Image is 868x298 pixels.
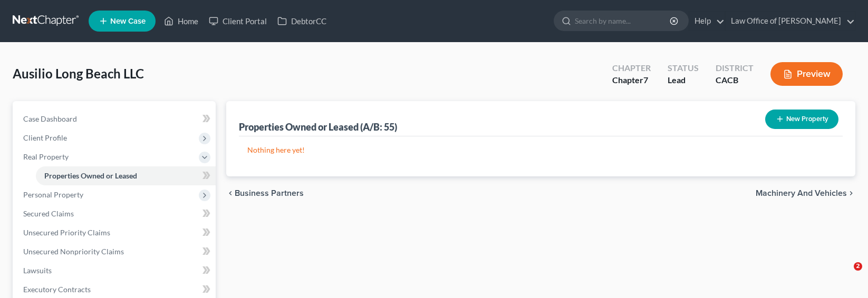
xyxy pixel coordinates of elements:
span: Properties Owned or Leased [44,171,137,180]
a: Unsecured Priority Claims [15,223,216,242]
a: Case Dashboard [15,110,216,128]
button: New Property [765,110,838,129]
button: Preview [770,62,843,86]
span: Real Property [23,152,69,161]
a: Secured Claims [15,204,216,223]
input: Search by name... [575,11,671,31]
span: Business Partners [235,189,304,197]
span: Unsecured Priority Claims [23,228,110,237]
div: Chapter [612,74,651,86]
a: DebtorCC [272,12,332,31]
a: Help [689,12,725,31]
div: Properties Owned or Leased (A/B: 55) [239,121,397,133]
span: Secured Claims [23,209,74,218]
button: Machinery and Vehicles chevron_right [756,189,855,197]
span: Personal Property [23,190,83,199]
div: Chapter [612,62,651,74]
span: Case Dashboard [23,114,77,123]
a: Properties Owned or Leased [36,166,216,185]
iframe: Intercom live chat [832,262,857,287]
div: District [716,62,754,74]
span: Client Profile [23,133,67,142]
button: chevron_left Business Partners [226,189,304,197]
div: Status [668,62,699,74]
span: 7 [643,75,648,85]
span: Lawsuits [23,266,52,275]
div: Lead [668,74,699,86]
a: Unsecured Nonpriority Claims [15,242,216,261]
i: chevron_right [847,189,855,197]
a: Lawsuits [15,261,216,280]
div: CACB [716,74,754,86]
span: 2 [854,262,862,271]
span: New Case [110,17,146,25]
span: Executory Contracts [23,285,91,294]
span: Ausilio Long Beach LLC [13,66,144,81]
i: chevron_left [226,189,235,197]
span: Unsecured Nonpriority Claims [23,247,124,256]
span: Machinery and Vehicles [756,189,847,197]
p: Nothing here yet! [247,145,835,155]
a: Law Office of [PERSON_NAME] [726,12,855,31]
a: Home [159,12,204,31]
a: Client Portal [204,12,272,31]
